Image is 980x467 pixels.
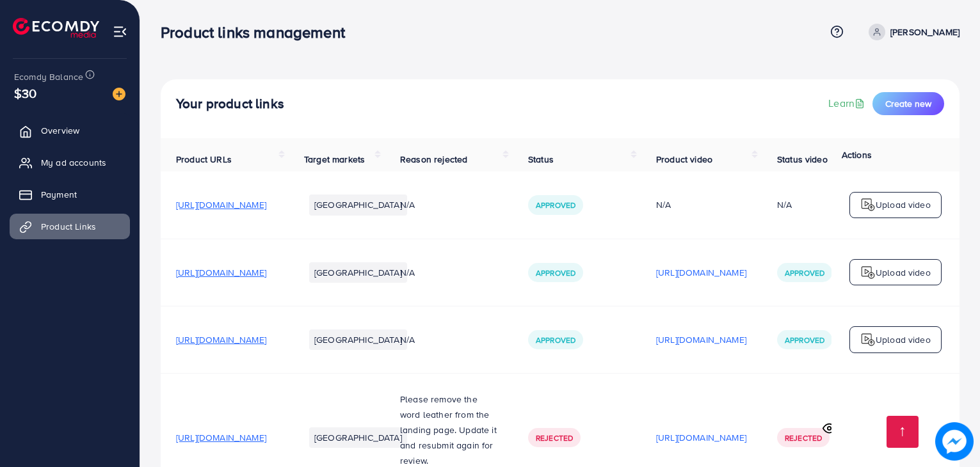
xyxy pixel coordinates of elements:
[536,200,575,210] span: Approved
[14,70,83,83] span: Ecomdy Balance
[176,431,266,444] span: [URL][DOMAIN_NAME]
[876,265,931,280] p: Upload video
[777,198,792,211] div: N/A
[885,97,931,110] span: Create new
[176,266,266,279] span: [URL][DOMAIN_NAME]
[10,150,130,175] a: My ad accounts
[785,432,822,443] span: Rejected
[872,92,944,115] button: Create new
[860,265,876,280] img: logo
[14,84,36,102] span: $30
[400,198,415,211] span: N/A
[176,96,284,112] h4: Your product links
[41,124,79,137] span: Overview
[10,214,130,239] a: Product Links
[309,329,407,350] li: [GEOGRAPHIC_DATA]
[41,156,106,169] span: My ad accounts
[309,194,407,215] li: [GEOGRAPHIC_DATA]
[860,197,876,212] img: logo
[656,332,746,347] p: [URL][DOMAIN_NAME]
[309,427,407,448] li: [GEOGRAPHIC_DATA]
[10,182,130,207] a: Payment
[400,266,415,279] span: N/A
[536,335,575,345] span: Approved
[113,24,127,39] img: menu
[176,333,266,346] span: [URL][DOMAIN_NAME]
[113,88,125,100] img: image
[935,422,974,461] img: image
[13,18,99,38] img: logo
[785,335,824,345] span: Approved
[864,24,960,40] a: [PERSON_NAME]
[656,430,746,445] p: [URL][DOMAIN_NAME]
[860,332,876,347] img: logo
[785,267,824,278] span: Approved
[10,118,130,143] a: Overview
[41,188,77,201] span: Payment
[536,267,575,278] span: Approved
[528,153,554,166] span: Status
[656,198,746,211] div: N/A
[161,23,355,42] h3: Product links management
[828,96,867,111] a: Learn
[876,332,931,347] p: Upload video
[41,220,96,233] span: Product Links
[400,153,467,166] span: Reason rejected
[777,153,828,166] span: Status video
[656,153,712,166] span: Product video
[890,24,960,40] p: [PERSON_NAME]
[176,153,232,166] span: Product URLs
[304,153,365,166] span: Target markets
[309,262,407,283] li: [GEOGRAPHIC_DATA]
[536,432,573,443] span: Rejected
[842,148,872,161] span: Actions
[876,197,931,212] p: Upload video
[400,333,415,346] span: N/A
[176,198,266,211] span: [URL][DOMAIN_NAME]
[656,265,746,280] p: [URL][DOMAIN_NAME]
